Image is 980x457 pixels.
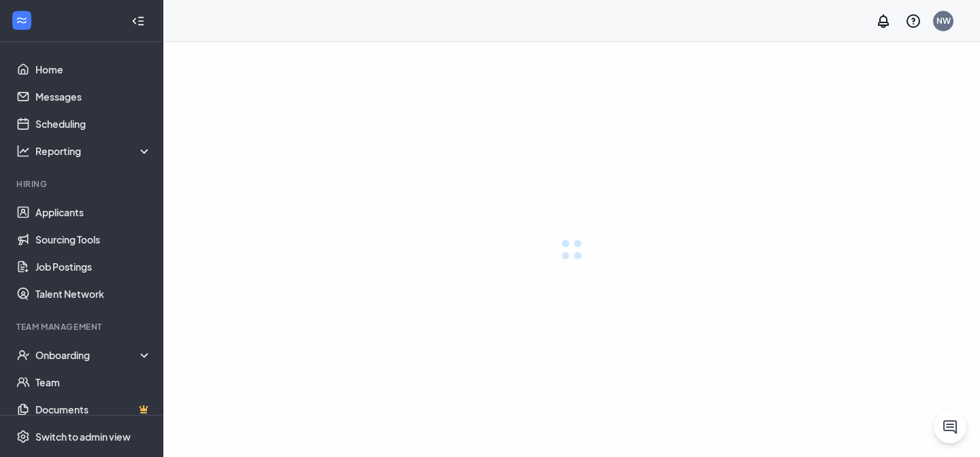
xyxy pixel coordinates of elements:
svg: Notifications [875,13,892,29]
a: Talent Network [35,280,152,307]
a: Scheduling [35,110,152,137]
a: Sourcing Tools [35,226,152,253]
svg: Collapse [131,14,145,28]
a: Messages [35,83,152,110]
div: Hiring [16,178,149,190]
svg: Analysis [16,144,30,158]
svg: WorkstreamLogo [15,14,29,27]
button: ChatActive [934,411,966,443]
div: NW [936,15,951,27]
div: Reporting [35,144,152,158]
a: Applicants [35,199,152,226]
svg: QuestionInfo [905,13,921,29]
div: Onboarding [35,348,152,362]
svg: UserCheck [16,348,30,362]
div: Switch to admin view [35,430,131,443]
a: DocumentsCrown [35,396,152,423]
a: Job Postings [35,253,152,280]
a: Team [35,369,152,396]
div: Team Management [16,321,149,333]
svg: ChatActive [942,419,958,435]
svg: Settings [16,430,30,443]
a: Home [35,56,152,83]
